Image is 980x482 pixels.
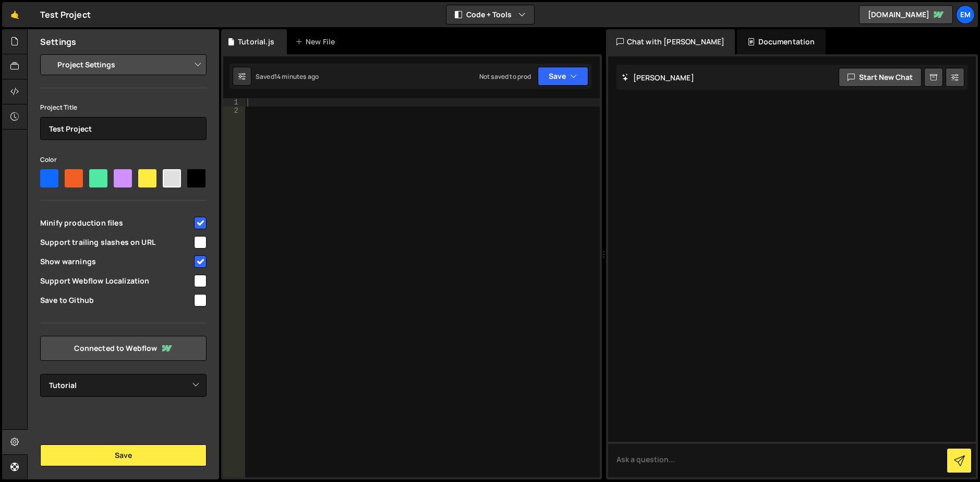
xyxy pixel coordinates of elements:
span: Minify production files [40,218,192,228]
div: Chat with [PERSON_NAME] [606,29,735,54]
a: Em [956,5,975,24]
a: 🤙 [2,2,28,27]
div: Documentation [737,29,825,54]
span: Support trailing slashes on URL [40,237,192,248]
div: New File [295,37,339,47]
span: Support Webflow Localization [40,276,192,286]
input: Project name [40,117,207,140]
h2: [PERSON_NAME] [622,73,694,83]
label: Project Title [40,102,77,113]
div: Not saved to prod [479,72,531,81]
button: Save [40,444,207,466]
h2: Settings [40,36,76,48]
a: Connected to Webflow [40,336,207,361]
div: Tutorial.js [238,37,274,47]
button: Start new chat [839,68,922,87]
div: 2 [223,107,245,115]
div: 1 [223,98,245,107]
button: Code + Tools [446,5,534,24]
a: [DOMAIN_NAME] [859,5,953,24]
div: Test Project [40,8,91,21]
button: Save [538,67,588,86]
label: Color [40,155,57,165]
span: Show warnings [40,256,192,267]
div: Saved [256,72,319,81]
span: Save to Github [40,295,192,305]
div: 14 minutes ago [274,72,319,81]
